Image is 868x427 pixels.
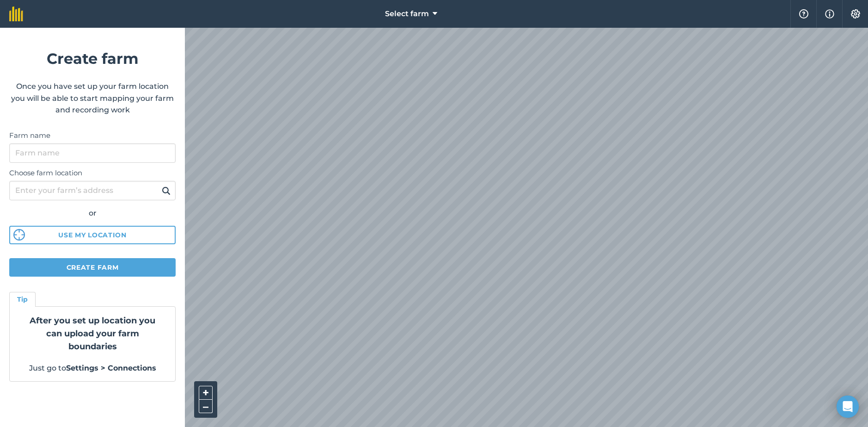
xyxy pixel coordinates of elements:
[30,316,155,352] strong: After you set up location you can upload your farm boundaries
[13,229,25,241] img: svg%3e
[17,294,28,304] h4: Tip
[199,400,213,413] button: –
[162,185,171,196] img: svg+xml;base64,PHN2ZyB4bWxucz0iaHR0cDovL3d3dy53My5vcmcvMjAwMC9zdmciIHdpZHRoPSIxOSIgaGVpZ2h0PSIyNC...
[9,167,176,179] label: Choose farm location
[9,6,23,21] img: fieldmargin Logo
[199,386,213,400] button: +
[798,9,809,19] img: A question mark icon
[9,143,176,163] input: Farm name
[837,396,859,418] div: Open Intercom Messenger
[385,8,429,19] span: Select farm
[9,258,176,277] button: Create farm
[66,364,156,372] strong: Settings > Connections
[9,181,176,200] input: Enter your farm’s address
[9,80,176,116] p: Once you have set up your farm location you will be able to start mapping your farm and recording...
[9,226,176,244] button: Use my location
[825,8,834,19] img: svg+xml;base64,PHN2ZyB4bWxucz0iaHR0cDovL3d3dy53My5vcmcvMjAwMC9zdmciIHdpZHRoPSIxNyIgaGVpZ2h0PSIxNy...
[850,9,861,19] img: A cog icon
[9,130,176,141] label: Farm name
[9,47,176,70] h1: Create farm
[9,207,176,219] div: or
[21,362,164,374] p: Just go to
